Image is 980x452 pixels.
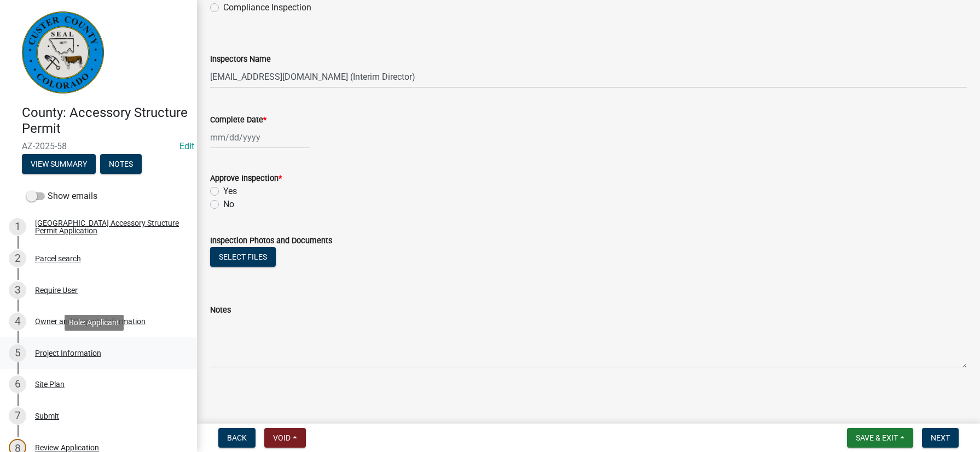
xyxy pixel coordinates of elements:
button: Select files [210,247,276,267]
label: Complete Date [210,116,266,124]
label: Compliance Inspection [223,1,311,14]
wm-modal-confirm: Notes [100,160,142,169]
input: mm/dd/yyyy [210,126,310,149]
div: Site Plan [35,380,65,388]
label: Approve Inspection [210,175,282,183]
div: 4 [9,313,26,330]
div: 5 [9,344,26,362]
label: Inspectors Name [210,56,271,63]
label: Yes [223,185,237,198]
span: Back [227,433,247,442]
div: Project Information [35,349,101,357]
button: View Summary [22,154,96,174]
button: Next [922,428,959,448]
span: Save & Exit [856,433,898,442]
div: 7 [9,407,26,425]
span: Void [273,433,291,442]
div: Parcel search [35,255,81,262]
label: Inspection Photos and Documents [210,237,332,245]
div: Submit [35,412,59,420]
div: 3 [9,281,26,299]
div: 2 [9,250,26,267]
label: Notes [210,307,231,314]
label: Show emails [26,190,97,203]
button: Save & Exit [847,428,913,448]
div: Require User [35,286,78,294]
button: Back [218,428,256,448]
wm-modal-confirm: Summary [22,160,96,169]
img: Custer County, Colorado [22,11,104,93]
span: Next [931,433,950,442]
label: No [223,198,234,211]
button: Notes [100,154,142,174]
div: Role: Applicant [65,315,124,331]
span: AZ-2025-58 [22,141,175,151]
div: Owner and Property Information [35,318,146,325]
div: [GEOGRAPHIC_DATA] Accessory Structure Permit Application [35,219,179,234]
div: Review Application [35,444,99,451]
div: 6 [9,375,26,393]
a: Edit [179,141,194,151]
div: 1 [9,218,26,236]
h4: County: Accessory Structure Permit [22,105,188,137]
button: Void [264,428,306,448]
wm-modal-confirm: Edit Application Number [179,141,194,151]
